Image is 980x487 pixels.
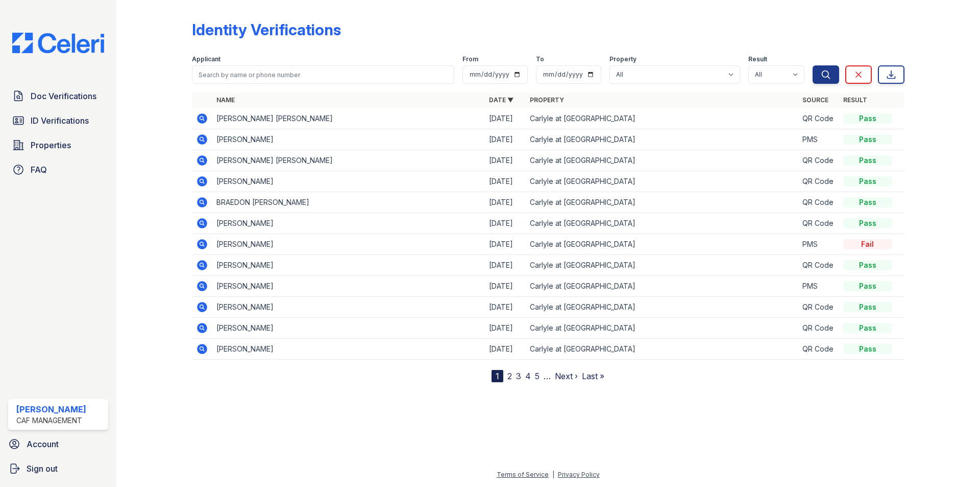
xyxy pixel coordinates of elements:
td: [DATE] [485,276,526,297]
div: Fail [843,239,892,249]
label: From [462,55,478,63]
td: Carlyle at [GEOGRAPHIC_DATA] [526,129,798,150]
div: [PERSON_NAME] [16,403,86,415]
td: [DATE] [485,339,526,360]
td: [DATE] [485,171,526,192]
td: [PERSON_NAME] [212,255,485,276]
span: Sign out [27,462,58,475]
div: CAF Management [16,415,86,426]
td: [PERSON_NAME] [212,339,485,360]
div: Pass [843,302,892,312]
a: Date ▼ [489,96,513,104]
td: [DATE] [485,192,526,213]
label: Result [748,55,767,63]
a: Property [530,96,564,104]
td: [PERSON_NAME] [212,129,485,150]
div: Pass [843,134,892,145]
label: To [536,55,544,63]
a: Sign out [4,458,112,479]
div: Pass [843,323,892,333]
a: 2 [507,371,512,381]
td: [DATE] [485,318,526,339]
a: Name [216,96,235,104]
td: QR Code [798,318,839,339]
td: QR Code [798,297,839,318]
div: Pass [843,260,892,270]
td: BRAEDON [PERSON_NAME] [212,192,485,213]
td: [PERSON_NAME] [PERSON_NAME] [212,150,485,171]
div: Pass [843,176,892,187]
a: Account [4,434,112,454]
td: [PERSON_NAME] [212,297,485,318]
div: Pass [843,281,892,291]
label: Property [609,55,636,63]
a: Terms of Service [497,471,549,478]
a: 5 [535,371,540,381]
div: Identity Verifications [192,20,341,39]
td: [PERSON_NAME] [212,276,485,297]
td: [PERSON_NAME] [212,213,485,234]
td: [DATE] [485,150,526,171]
span: Properties [31,139,71,151]
a: Result [843,96,867,104]
td: [DATE] [485,213,526,234]
td: Carlyle at [GEOGRAPHIC_DATA] [526,276,798,297]
td: Carlyle at [GEOGRAPHIC_DATA] [526,318,798,339]
td: [PERSON_NAME] [212,171,485,192]
label: Applicant [192,55,220,63]
td: [PERSON_NAME] [212,318,485,339]
span: … [544,370,551,382]
td: Carlyle at [GEOGRAPHIC_DATA] [526,297,798,318]
td: Carlyle at [GEOGRAPHIC_DATA] [526,192,798,213]
td: PMS [798,234,839,255]
span: Doc Verifications [31,90,96,102]
td: [PERSON_NAME] [PERSON_NAME] [212,108,485,129]
a: 3 [516,371,521,381]
a: FAQ [8,159,108,180]
td: QR Code [798,192,839,213]
div: Pass [843,113,892,124]
div: Pass [843,155,892,166]
a: 4 [525,371,531,381]
input: Search by name or phone number [192,65,454,84]
td: Carlyle at [GEOGRAPHIC_DATA] [526,108,798,129]
div: Pass [843,344,892,354]
td: Carlyle at [GEOGRAPHIC_DATA] [526,150,798,171]
td: [PERSON_NAME] [212,234,485,255]
div: 1 [492,370,503,382]
td: [DATE] [485,234,526,255]
td: QR Code [798,108,839,129]
td: QR Code [798,171,839,192]
td: [DATE] [485,108,526,129]
td: QR Code [798,150,839,171]
td: [DATE] [485,129,526,150]
td: [DATE] [485,297,526,318]
a: ID Verifications [8,110,108,131]
td: QR Code [798,255,839,276]
img: CE_Logo_Blue-a8612792a0a2168367f1c8372b55b34899dd931a85d93a1a3d3e32e68fde9ad4.png [4,33,112,53]
a: Last » [582,371,604,381]
td: PMS [798,129,839,150]
td: Carlyle at [GEOGRAPHIC_DATA] [526,255,798,276]
a: Next › [555,371,578,381]
td: QR Code [798,339,839,360]
span: ID Verifications [31,114,89,127]
td: Carlyle at [GEOGRAPHIC_DATA] [526,234,798,255]
a: Doc Verifications [8,86,108,106]
span: FAQ [31,164,47,176]
td: [DATE] [485,255,526,276]
td: Carlyle at [GEOGRAPHIC_DATA] [526,339,798,360]
a: Properties [8,135,108,155]
div: Pass [843,218,892,228]
a: Source [802,96,828,104]
td: Carlyle at [GEOGRAPHIC_DATA] [526,171,798,192]
td: QR Code [798,213,839,234]
div: Pass [843,197,892,207]
a: Privacy Policy [558,471,600,478]
div: | [552,471,554,478]
td: PMS [798,276,839,297]
td: Carlyle at [GEOGRAPHIC_DATA] [526,213,798,234]
span: Account [27,438,59,450]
